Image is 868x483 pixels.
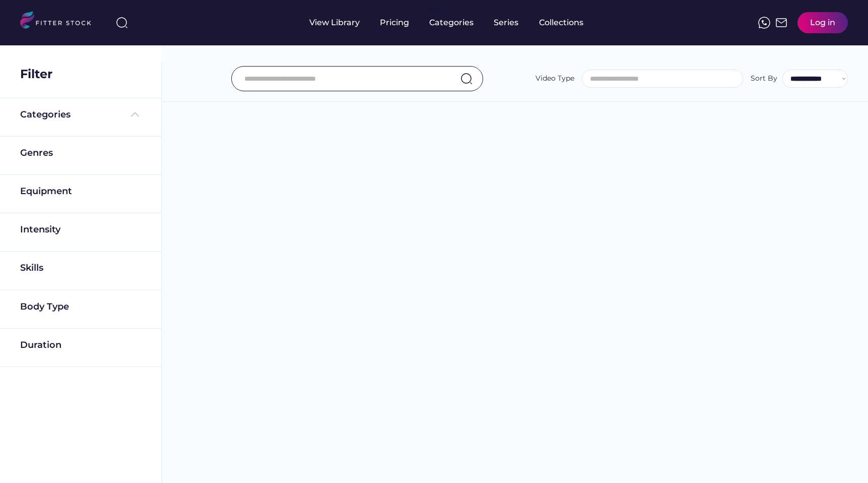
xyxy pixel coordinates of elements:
[20,185,72,198] div: Equipment
[20,66,52,83] div: Filter
[460,73,473,85] img: search-normal.svg
[20,108,71,121] div: Categories
[20,223,60,236] div: Intensity
[129,300,141,313] img: yH5BAEAAAAALAAAAAABAAEAAAIBRAA7
[810,17,835,28] div: Log in
[129,186,141,198] img: yH5BAEAAAAALAAAAAABAAEAAAIBRAA7
[380,17,409,28] div: Pricing
[429,5,442,15] div: fvck
[539,17,583,28] div: Collections
[129,262,141,274] img: yH5BAEAAAAALAAAAAABAAEAAAIBRAA7
[20,262,45,274] div: Skills
[129,108,141,120] img: Frame%20%285%29.svg
[129,147,141,159] img: yH5BAEAAAAALAAAAAABAAEAAAIBRAA7
[751,74,777,84] div: Sort By
[20,339,61,351] div: Duration
[429,17,474,28] div: Categories
[309,17,360,28] div: View Library
[536,74,574,84] div: Video Type
[129,224,141,236] img: yH5BAEAAAAALAAAAAABAAEAAAIBRAA7
[20,147,53,159] div: Genres
[129,339,141,351] img: yH5BAEAAAAALAAAAAABAAEAAAIBRAA7
[116,17,128,29] img: search-normal%203.svg
[494,17,519,28] div: Series
[20,11,100,32] img: LOGO.svg
[20,300,69,313] div: Body Type
[758,17,770,29] img: meteor-icons_whatsapp%20%281%29.svg
[775,17,787,29] img: Frame%2051.svg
